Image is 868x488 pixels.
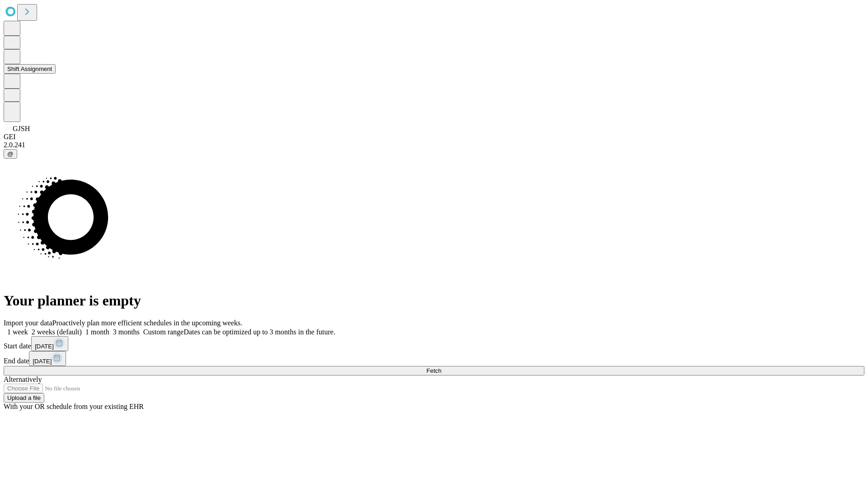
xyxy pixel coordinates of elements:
[143,328,184,336] span: Custom range
[13,125,30,132] span: GJSH
[4,403,144,410] span: With your OR schedule from your existing EHR
[33,358,52,365] span: [DATE]
[4,141,864,149] div: 2.0.241
[4,133,864,141] div: GEI
[4,351,864,366] div: End date
[426,367,441,374] span: Fetch
[4,366,864,375] button: Fetch
[32,328,82,336] span: 2 weeks (default)
[4,393,44,403] button: Upload a file
[4,149,17,159] button: @
[7,328,28,336] span: 1 week
[4,375,42,383] span: Alternatively
[113,328,140,336] span: 3 months
[4,319,52,327] span: Import your data
[4,64,56,74] button: Shift Assignment
[85,328,109,336] span: 1 month
[29,351,66,366] button: [DATE]
[4,336,864,351] div: Start date
[7,150,14,157] span: @
[31,336,68,351] button: [DATE]
[52,319,242,327] span: Proactively plan more efficient schedules in the upcoming weeks.
[4,292,864,309] h1: Your planner is empty
[35,343,54,350] span: [DATE]
[184,328,335,336] span: Dates can be optimized up to 3 months in the future.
